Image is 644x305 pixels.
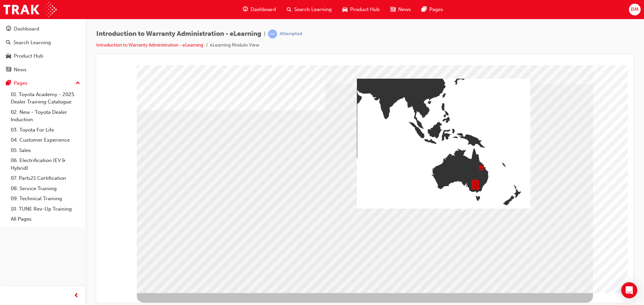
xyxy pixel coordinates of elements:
[8,145,83,156] a: 05. Sales
[422,5,427,14] span: pages-icon
[294,6,332,13] span: Search Learning
[287,5,291,14] span: search-icon
[429,6,443,13] span: Pages
[14,52,43,60] div: Product Hub
[8,89,83,107] a: 01. Toyota Academy - 2025 Dealer Training Catalogue
[8,173,83,183] a: 07. Parts21 Certification
[3,64,83,76] a: News
[350,6,380,13] span: Product Hub
[237,3,281,16] a: guage-iconDashboard
[3,2,57,17] img: Trak
[75,79,80,88] span: up-icon
[342,5,347,14] span: car-icon
[3,77,83,89] button: Pages
[74,292,79,300] span: prev-icon
[6,67,11,73] span: news-icon
[280,31,302,37] div: Attempted
[390,5,395,14] span: news-icon
[629,4,641,15] button: BM
[6,40,11,46] span: search-icon
[6,53,11,59] span: car-icon
[14,79,28,87] div: Pages
[264,30,265,38] span: |
[281,3,337,16] a: search-iconSearch Learning
[398,6,411,13] span: News
[385,3,416,16] a: news-iconNews
[96,30,261,38] span: Introduction to Warranty Administration - eLearning
[621,282,637,298] div: Open Intercom Messenger
[337,3,385,16] a: car-iconProduct Hub
[8,135,83,145] a: 04. Customer Experience
[14,25,39,33] div: Dashboard
[3,50,83,62] a: Product Hub
[8,214,83,224] a: All Pages
[8,183,83,194] a: 08. Service Training
[96,42,203,48] a: Introduction to Warranty Administration - eLearning
[6,80,11,86] span: pages-icon
[8,107,83,125] a: 02. New - Toyota Dealer Induction
[8,125,83,135] a: 03. Toyota For Life
[6,26,11,32] span: guage-icon
[3,23,83,35] a: Dashboard
[8,204,83,214] a: 10. TUNE Rev-Up Training
[268,29,277,39] span: learningRecordVerb_ATTEMPT-icon
[251,6,276,13] span: Dashboard
[210,42,259,49] li: eLearning Module View
[416,3,448,16] a: pages-iconPages
[14,66,26,74] div: News
[243,5,248,14] span: guage-icon
[3,36,83,49] a: Search Learning
[631,6,639,13] span: BM
[3,21,83,77] button: DashboardSearch LearningProduct HubNews
[8,155,83,173] a: 06. Electrification (EV & Hybrid)
[8,194,83,204] a: 09. Technical Training
[13,39,51,47] div: Search Learning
